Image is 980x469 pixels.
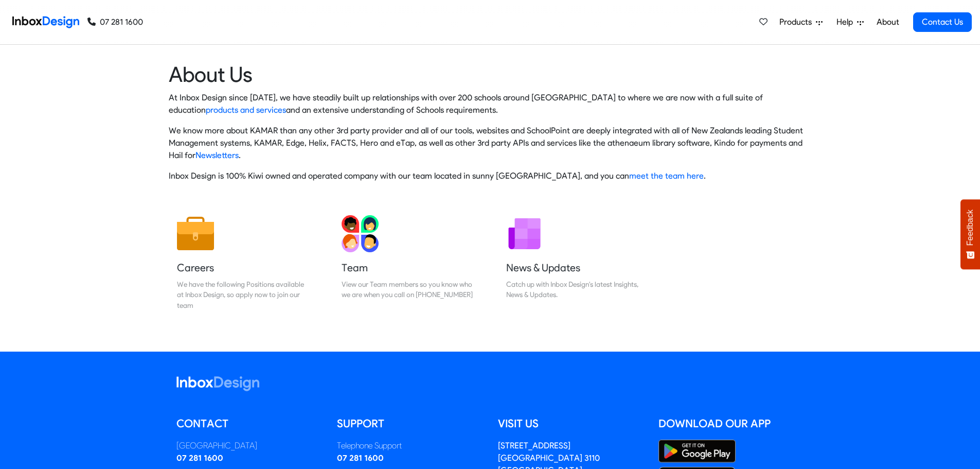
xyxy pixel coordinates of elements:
[177,279,310,310] div: We have the following Positions available at Inbox Design, so apply now to join our team
[966,210,975,246] span: Feedback
[836,16,857,28] span: Help
[337,416,483,431] h5: Support
[87,16,143,28] a: 07 281 1600
[506,215,543,252] img: 2022_01_12_icon_newsletter.svg
[506,260,639,275] h5: News & Updates
[832,12,868,32] a: Help
[498,207,647,319] a: News & Updates Catch up with Inbox Design's latest Insights, News & Updates.
[337,440,483,452] div: Telephone Support
[874,12,902,32] a: About
[176,453,223,463] a: 07 281 1600
[169,92,812,116] p: At Inbox Design since [DATE], we have steadily built up relationships with over 200 schools aroun...
[658,440,736,463] img: Google Play Store
[169,125,812,162] p: We know more about KAMAR than any other 3rd party provider and all of our tools, websites and Sch...
[960,199,980,269] button: Feedback - Show survey
[176,440,322,452] div: [GEOGRAPHIC_DATA]
[177,260,310,275] h5: Careers
[342,279,474,300] div: View our Team members so you know who we are when you call on [PHONE_NUMBER]
[658,416,804,431] h5: Download our App
[342,260,474,275] h5: Team
[195,150,239,160] a: Newsletters
[176,416,322,431] h5: Contact
[169,61,812,88] heading: About Us
[169,207,318,319] a: Careers We have the following Positions available at Inbox Design, so apply now to join our team
[177,215,214,252] img: 2022_01_13_icon_job.svg
[206,105,286,115] a: products and services
[779,16,816,28] span: Products
[176,376,259,391] img: logo_inboxdesign_white.svg
[342,215,379,252] img: 2022_01_13_icon_team.svg
[169,170,812,182] p: Inbox Design is 100% Kiwi owned and operated company with our team located in sunny [GEOGRAPHIC_D...
[333,207,483,319] a: Team View our Team members so you know who we are when you call on [PHONE_NUMBER]
[506,279,639,300] div: Catch up with Inbox Design's latest Insights, News & Updates.
[629,171,704,181] a: meet the team here
[498,416,644,431] h5: Visit us
[337,453,384,463] a: 07 281 1600
[913,12,972,32] a: Contact Us
[775,12,827,32] a: Products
